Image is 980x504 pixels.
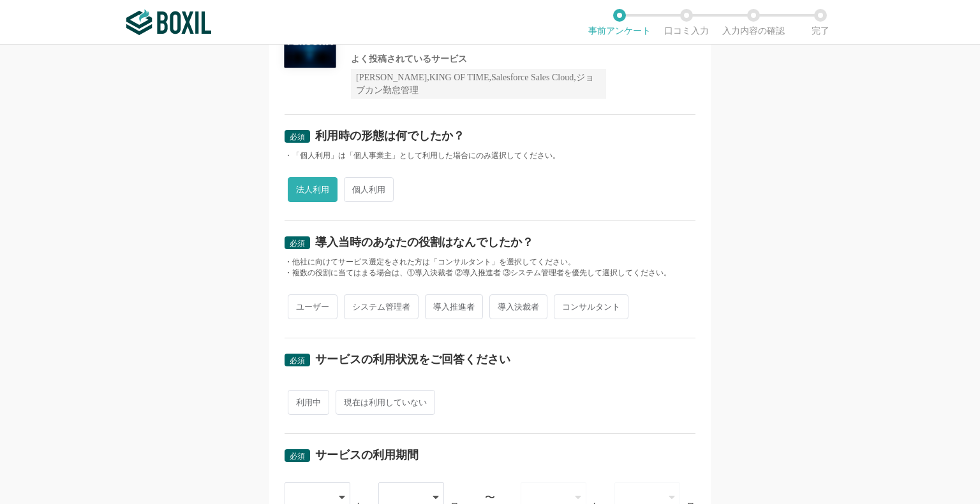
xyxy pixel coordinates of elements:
img: ボクシルSaaS_ロゴ [126,10,211,35]
div: 導入当時のあなたの役割はなんでしたか？ [315,236,533,248]
div: サービスの利用状況をご回答ください [315,354,510,365]
div: 利用時の形態は何でしたか？ [315,130,464,141]
div: [PERSON_NAME],KING OF TIME,Salesforce Sales Cloud,ジョブカン勤怠管理 [351,69,606,99]
span: 現在は利用していない [336,390,435,415]
div: よく投稿されているサービス [351,55,606,64]
li: 完了 [787,9,854,36]
div: 〜 [485,493,495,503]
span: 利用中 [288,390,329,415]
div: ・「個人利用」は「個人事業主」として利用した場合にのみ選択してください。 [285,150,695,161]
li: 口コミ入力 [653,9,720,36]
span: 導入推進者 [425,294,483,319]
span: 導入決裁者 [489,294,547,319]
span: システム管理者 [344,294,419,319]
div: ・他社に向けてサービス選定をされた方は「コンサルタント」を選択してください。 [285,257,695,268]
span: 個人利用 [344,177,394,202]
li: 入力内容の確認 [720,9,787,36]
span: ユーザー [288,294,338,319]
div: ・複数の役割に当てはまる場合は、①導入決裁者 ②導入推進者 ③システム管理者を優先して選択してください。 [285,268,695,278]
span: 法人利用 [288,177,338,202]
span: 必須 [290,356,305,365]
span: コンサルタント [554,294,628,319]
div: サービスの利用期間 [315,449,419,461]
li: 事前アンケート [586,9,653,36]
span: 必須 [290,133,305,141]
span: 必須 [290,239,305,248]
span: 必須 [290,452,305,461]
